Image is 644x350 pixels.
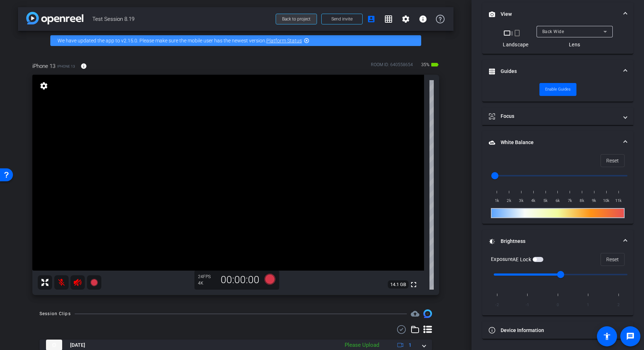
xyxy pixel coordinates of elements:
div: Brightness [482,253,633,316]
button: Send invite [321,14,363,24]
span: 1 [409,341,411,349]
div: Guides [482,83,633,102]
div: ROOM ID: 640558654 [371,61,413,72]
span: 5k [539,197,552,204]
button: Reset [601,253,625,266]
span: 2 [612,300,625,310]
button: Reset [601,154,625,167]
span: Test Session 8.19 [92,12,271,26]
span: Back to project [282,17,310,22]
mat-icon: battery_std [431,60,439,69]
span: iPhone 13 [57,64,75,69]
mat-icon: settings [39,82,49,90]
span: 7k [564,197,576,204]
button: Back to project [276,14,317,24]
span: 11k [612,197,625,204]
button: Enable Guides [539,83,576,96]
span: Destinations for your clips [411,309,419,318]
div: View [482,26,633,54]
mat-expansion-panel-header: White Balance [482,131,633,154]
span: 3k [515,197,528,204]
div: 00:00:00 [216,274,264,286]
mat-panel-title: Guides [489,68,618,75]
span: Back Wide [542,29,564,34]
div: Please Upload [341,341,383,349]
a: Platform Status [266,38,302,43]
div: Exposure [491,255,543,263]
span: 10k [600,197,612,204]
div: Landscape [503,41,528,48]
span: 1k [491,197,503,204]
mat-panel-title: White Balance [489,139,618,146]
mat-panel-title: Focus [489,112,618,120]
div: We have updated the app to v2.15.0. Please make sure the mobile user has the newest version. [50,35,421,46]
span: 35% [420,59,431,70]
mat-icon: highlight_off [304,38,309,43]
mat-panel-title: Brightness [489,238,618,245]
mat-icon: accessibility [603,332,611,341]
mat-expansion-panel-header: Focus [482,108,633,125]
img: Session clips [423,309,432,318]
span: 1 [582,300,594,310]
div: 24 [198,274,216,280]
mat-icon: crop_portrait [513,29,521,37]
mat-icon: grid_on [384,15,393,23]
mat-icon: crop_landscape [503,29,511,37]
mat-panel-title: View [489,10,618,18]
span: Reset [606,154,619,167]
img: app-logo [26,12,83,24]
span: 4k [527,197,539,204]
div: White Balance [482,154,633,224]
mat-expansion-panel-header: Guides [482,60,633,83]
span: 14.1 GB [388,280,409,289]
mat-expansion-panel-header: Device Information [482,322,633,339]
mat-icon: cloud_upload [411,309,419,318]
div: | [503,29,528,37]
span: [DATE] [70,341,85,349]
span: iPhone 13 [32,62,55,70]
span: 6k [552,197,564,204]
mat-icon: settings [401,15,410,23]
span: Send invite [331,16,353,22]
label: AE Lock [512,256,533,263]
span: -1 [521,300,534,310]
span: Enable Guides [545,84,571,95]
span: -2 [491,300,503,310]
div: Session Clips [40,310,71,317]
span: 2k [503,197,515,204]
mat-icon: account_box [367,15,376,23]
mat-expansion-panel-header: View [482,3,633,26]
span: FPS [203,274,211,279]
mat-expansion-panel-header: Brightness [482,230,633,253]
div: 4K [198,280,216,286]
mat-icon: info [419,15,427,23]
span: 8k [576,197,588,204]
mat-icon: info [80,63,87,69]
span: 0 [552,300,564,310]
span: Reset [606,253,619,266]
mat-icon: message [626,332,635,341]
span: 9k [588,197,601,204]
mat-panel-title: Device Information [489,327,618,334]
mat-icon: fullscreen [409,280,418,289]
